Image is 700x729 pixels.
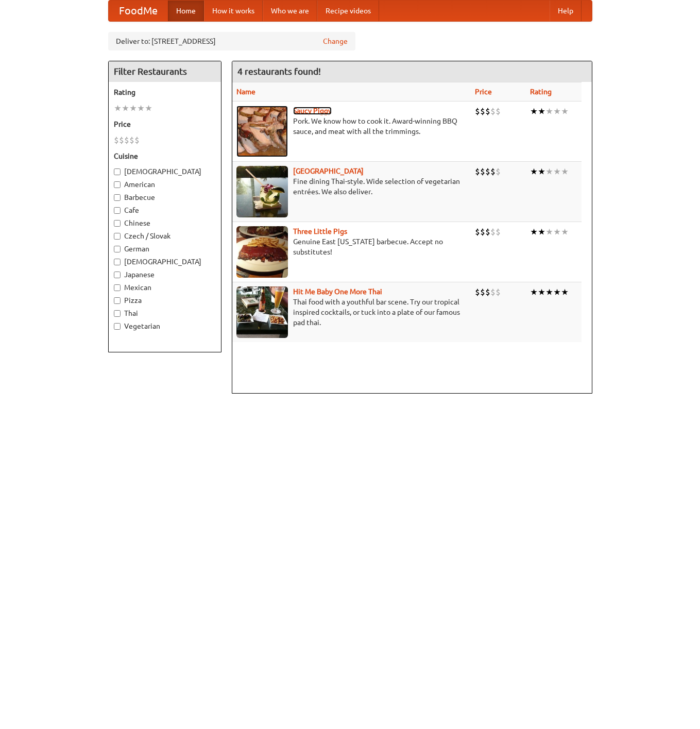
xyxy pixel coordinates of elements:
[475,286,480,298] li: $
[108,32,355,50] div: Deliver to: [STREET_ADDRESS]
[114,151,216,161] h5: Cuisine
[538,106,545,117] li: ★
[496,226,501,238] li: $
[545,106,553,117] li: ★
[480,226,485,238] li: $
[114,246,121,252] input: German
[323,36,348,46] a: Change
[263,1,317,21] a: Who we are
[114,119,216,129] h5: Price
[530,88,552,96] a: Rating
[114,179,216,190] label: American
[114,134,119,146] li: $
[480,286,485,298] li: $
[496,106,501,117] li: $
[293,227,347,235] a: Three Little Pigs
[496,166,501,177] li: $
[236,88,255,96] a: Name
[129,134,134,146] li: $
[490,226,496,238] li: $
[114,295,216,306] label: Pizza
[485,286,490,298] li: $
[475,106,480,117] li: $
[480,106,485,117] li: $
[109,1,168,21] a: FoodMe
[236,116,467,137] p: Pork. We know how to cook it. Award-winning BBQ sauce, and meat with all the trimmings.
[137,103,145,114] li: ★
[550,1,582,21] a: Help
[561,226,569,238] li: ★
[236,236,467,257] p: Genuine East [US_STATE] barbecue. Accept no substitutes!
[114,233,121,240] input: Czech / Slovak
[538,286,545,298] li: ★
[475,166,480,177] li: $
[293,167,364,175] a: [GEOGRAPHIC_DATA]
[545,286,553,298] li: ★
[114,220,121,227] input: Chinese
[114,272,121,278] input: Japanese
[119,134,124,146] li: $
[236,286,288,338] img: babythai.jpg
[475,226,480,238] li: $
[293,287,382,296] a: Hit Me Baby One More Thai
[237,66,321,76] ng-pluralize: 4 restaurants found!
[114,308,216,318] label: Thai
[109,61,221,82] h4: Filter Restaurants
[114,323,121,330] input: Vegetarian
[145,103,152,114] li: ★
[114,166,216,177] label: [DEMOGRAPHIC_DATA]
[114,244,216,254] label: German
[114,297,121,304] input: Pizza
[134,134,140,146] li: $
[485,226,490,238] li: $
[530,286,538,298] li: ★
[114,321,216,331] label: Vegetarian
[553,226,561,238] li: ★
[545,226,553,238] li: ★
[293,107,332,115] a: Saucy Piggy
[114,194,121,201] input: Barbecue
[317,1,379,21] a: Recipe videos
[553,166,561,177] li: ★
[553,286,561,298] li: ★
[114,282,216,293] label: Mexican
[114,192,216,202] label: Barbecue
[530,106,538,117] li: ★
[485,166,490,177] li: $
[480,166,485,177] li: $
[475,88,492,96] a: Price
[114,284,121,291] input: Mexican
[114,257,216,267] label: [DEMOGRAPHIC_DATA]
[490,286,496,298] li: $
[530,226,538,238] li: ★
[114,87,216,97] h5: Rating
[236,166,288,217] img: satay.jpg
[530,166,538,177] li: ★
[114,259,121,265] input: [DEMOGRAPHIC_DATA]
[124,134,129,146] li: $
[114,205,216,215] label: Cafe
[561,106,569,117] li: ★
[114,269,216,280] label: Japanese
[114,231,216,241] label: Czech / Slovak
[168,1,204,21] a: Home
[114,310,121,317] input: Thai
[129,103,137,114] li: ★
[114,181,121,188] input: American
[114,168,121,175] input: [DEMOGRAPHIC_DATA]
[236,176,467,197] p: Fine dining Thai-style. Wide selection of vegetarian entrées. We also deliver.
[490,166,496,177] li: $
[236,106,288,157] img: saucy.jpg
[490,106,496,117] li: $
[538,166,545,177] li: ★
[561,286,569,298] li: ★
[485,106,490,117] li: $
[204,1,263,21] a: How it works
[538,226,545,238] li: ★
[122,103,129,114] li: ★
[114,218,216,228] label: Chinese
